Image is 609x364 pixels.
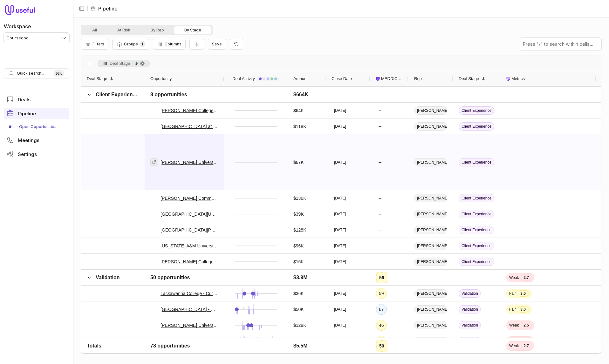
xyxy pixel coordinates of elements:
[334,108,346,113] time: [DATE]
[161,353,218,361] a: [GEOGRAPHIC_DATA] - Curriculum & Assessment - 8.24
[293,258,304,266] div: $16K
[18,111,36,116] span: Pipeline
[293,274,307,281] div: $3.9M
[459,226,494,234] span: Client Experience
[212,42,222,46] span: Save
[4,108,69,119] a: Pipeline
[140,26,174,34] button: By Rep
[459,158,494,166] span: Client Experience
[86,5,88,12] span: |
[379,226,381,234] div: --
[165,42,181,46] span: Columns
[521,338,531,344] span: 2.5
[150,274,190,281] div: 50 opportunities
[414,158,447,166] span: [PERSON_NAME]
[334,160,346,165] time: [DATE]
[521,322,531,328] span: 2.5
[232,75,255,83] span: Deal Activity
[414,337,447,345] span: [PERSON_NAME]
[293,353,304,361] div: $50K
[414,305,447,313] span: [PERSON_NAME]
[459,289,481,298] span: Validation
[98,60,150,67] div: Row Groups
[332,75,352,83] span: Close Date
[77,4,86,13] button: Collapse sidebar
[189,39,204,50] button: Collapse all rows
[293,321,306,329] div: $128K
[161,306,218,313] a: [GEOGRAPHIC_DATA] - Curriculum & Catalog - 3.24
[334,339,346,344] time: [DATE]
[107,26,140,34] button: At Risk
[509,339,519,344] span: Weak
[293,242,304,250] div: $96K
[459,242,494,250] span: Client Experience
[414,353,447,361] span: [PERSON_NAME]
[379,290,384,297] div: 59
[18,138,39,143] span: Meetings
[17,71,44,76] span: Quick search...
[161,242,218,250] a: [US_STATE] A&M University-[GEOGRAPHIC_DATA] - Class, Events, CDP (FWM) - 2.25
[161,226,218,234] a: [GEOGRAPHIC_DATA][PERSON_NAME]-Curriculum Cloud+Scheduling-1.25
[161,194,218,202] a: [PERSON_NAME] Community College - Section and Events Scheduling - 8.24
[161,337,218,345] a: [GEOGRAPHIC_DATA] - Class CDP FWM - 5.24
[92,42,104,46] span: Filters
[4,122,69,132] div: Pipeline submenu
[379,158,381,166] div: --
[334,196,346,201] time: [DATE]
[379,123,381,130] div: --
[4,23,31,30] label: Workspace
[4,134,69,146] a: Meetings
[293,194,306,202] div: $136K
[110,60,130,67] span: Deal Stage
[161,107,218,114] a: [PERSON_NAME] College - Scheduling & Events + AOA - 11.22
[521,274,531,281] span: 2.7
[334,323,346,328] time: [DATE]
[150,91,187,98] div: 8 opportunities
[334,307,346,312] time: [DATE]
[459,305,481,313] span: Validation
[506,71,590,86] div: Metrics
[87,75,107,83] span: Deal Stage
[161,210,218,218] a: [GEOGRAPHIC_DATA][US_STATE] - Academic Scheduling (+CDP) - 8.24
[161,290,218,297] a: Lackawanna College - Curric & Cat - 11.23
[54,70,64,77] kbd: ⌘ K
[293,75,308,83] span: Amount
[379,258,381,266] div: --
[293,226,306,234] div: $128K
[18,97,31,102] span: Deals
[4,122,69,132] a: Open Opportunities
[230,39,243,50] button: Reset view
[379,210,381,218] div: --
[293,337,304,345] div: $96K
[509,291,516,296] span: Fair
[379,242,381,250] div: --
[459,337,481,345] span: Validation
[98,60,150,67] span: Deal Stage, descending. Press ENTER to sort. Press DELETE to remove
[414,226,447,234] span: [PERSON_NAME]
[414,106,447,115] span: [PERSON_NAME]
[82,26,107,34] button: All
[91,5,118,12] li: Pipeline
[140,41,145,47] span: 1
[161,123,218,130] a: [GEOGRAPHIC_DATA] at [GEOGRAPHIC_DATA] - Scheduling RFI - 11.23
[293,290,304,297] div: $36K
[293,91,308,98] div: $664K
[376,71,403,86] div: MEDDICC Score
[459,122,494,131] span: Client Experience
[112,39,149,50] button: Group Pipeline
[459,353,481,361] span: Validation
[18,152,37,157] span: Settings
[293,123,306,130] div: $118K
[150,75,172,83] span: Opportunity
[414,258,447,266] span: [PERSON_NAME]
[153,39,186,50] button: Columns
[518,306,529,313] span: 3.0
[96,275,120,280] span: Validation
[414,210,447,218] span: [PERSON_NAME]
[174,26,211,34] button: By Stage
[379,274,384,281] div: 56
[379,107,381,114] div: --
[334,124,346,129] time: [DATE]
[459,106,494,115] span: Client Experience
[293,107,304,114] div: $64K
